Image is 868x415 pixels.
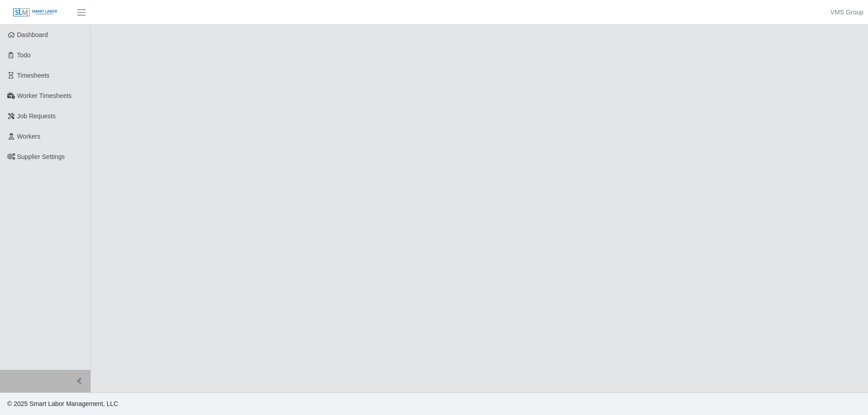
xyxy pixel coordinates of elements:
[17,112,56,120] span: Job Requests
[17,133,41,140] span: Workers
[17,51,31,59] span: Todo
[7,400,118,407] span: © 2025 Smart Labor Management, LLC
[17,72,50,79] span: Timesheets
[17,31,48,38] span: Dashboard
[830,8,863,17] a: VMS Group
[17,92,71,99] span: Worker Timesheets
[17,153,65,160] span: Supplier Settings
[13,8,58,18] img: SLM Logo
